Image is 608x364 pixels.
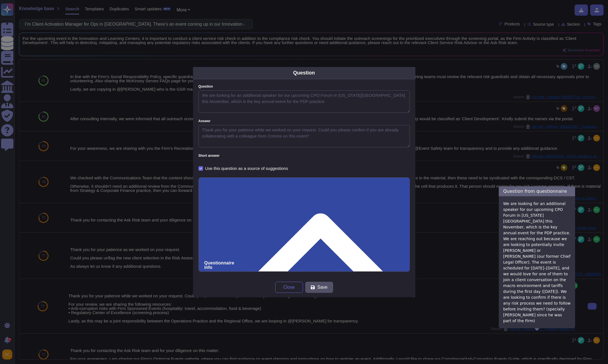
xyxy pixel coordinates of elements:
[198,125,410,147] textarea: Thank you for your patience while we worked on your request. Could you please confirm if you are ...
[499,196,575,328] div: We are looking for an additional speaker for our upcoming CPO Forum in [US_STATE][GEOGRAPHIC_DATA...
[275,282,303,293] button: Close
[198,85,410,88] label: Question
[305,282,333,293] button: Save
[283,285,295,290] span: Close
[198,119,410,123] label: Answer
[205,166,288,170] div: Use this question as a source of suggestions
[317,285,327,290] span: Save
[204,261,237,270] span: Questionnaire info
[499,186,575,196] h3: Question from questionnaire
[198,154,410,157] label: Short answer
[198,90,410,113] textarea: We are looking for an additional speaker for our upcoming CPO Forum in [US_STATE][GEOGRAPHIC_DATA...
[293,69,315,77] div: Question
